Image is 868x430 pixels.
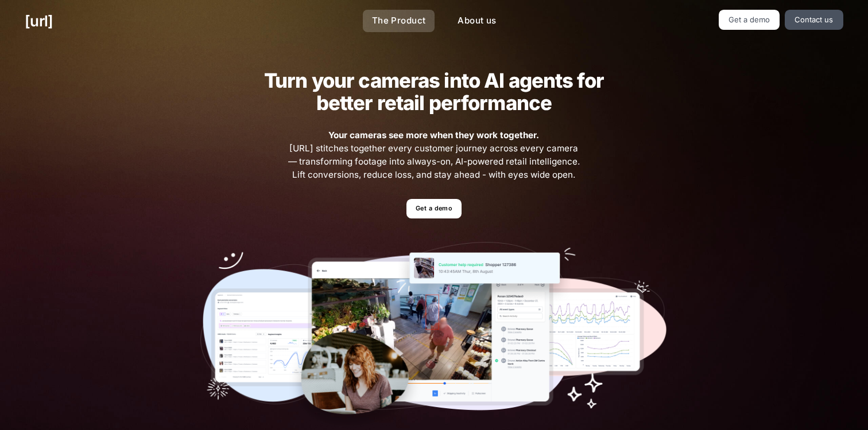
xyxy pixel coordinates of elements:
[246,69,622,114] h2: Turn your cameras into AI agents for better retail performance
[406,199,461,219] a: Get a demo
[328,130,539,140] strong: Your cameras see more when they work together.
[719,10,780,30] a: Get a demo
[785,10,843,30] a: Contact us
[448,10,505,32] a: About us
[286,129,582,181] span: [URL] stitches together every customer journey across every camera — transforming footage into al...
[363,10,435,32] a: The Product
[25,10,53,32] a: [URL]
